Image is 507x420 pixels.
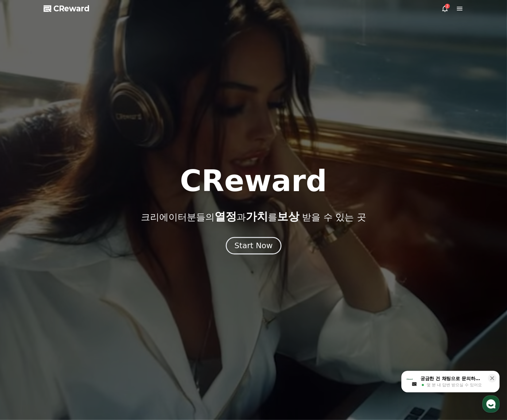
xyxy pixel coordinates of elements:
a: 홈 [2,195,41,210]
span: CReward [53,4,90,13]
div: Start Now [234,241,273,251]
a: 설정 [79,195,118,210]
button: Start Now [226,237,281,254]
span: 홈 [19,204,23,209]
a: 대화 [41,195,79,210]
a: Start Now [227,244,280,249]
h1: CReward [180,166,327,196]
div: 2 [445,4,450,9]
span: 대화 [56,204,64,209]
span: 열정 [215,210,237,223]
span: 설정 [95,204,102,209]
a: CReward [44,4,90,13]
span: 보상 [277,210,299,223]
p: 크리에이터분들의 과 를 받을 수 있는 곳 [141,210,366,223]
a: 2 [441,5,449,12]
span: 가치 [246,210,268,223]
